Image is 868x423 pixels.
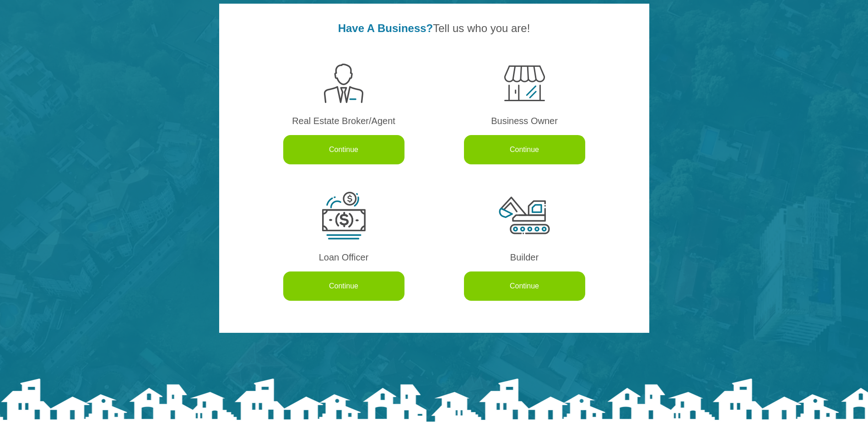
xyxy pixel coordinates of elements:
img: builder.png [499,196,550,234]
img: loan-officer.png [322,192,366,239]
div: Loan Officer [267,250,421,264]
div: Builder [448,250,601,264]
img: realtor.png [324,64,363,103]
a: Continue [464,271,585,301]
img: business-owner.png [504,65,545,101]
a: Continue [283,271,404,301]
div: Real Estate Broker/Agent [267,114,421,128]
a: Continue [283,135,404,164]
div: Business Owner [448,114,601,128]
h2: Tell us who you are! [253,22,615,35]
strong: Have A Business? [338,22,433,34]
a: Continue [464,135,585,164]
